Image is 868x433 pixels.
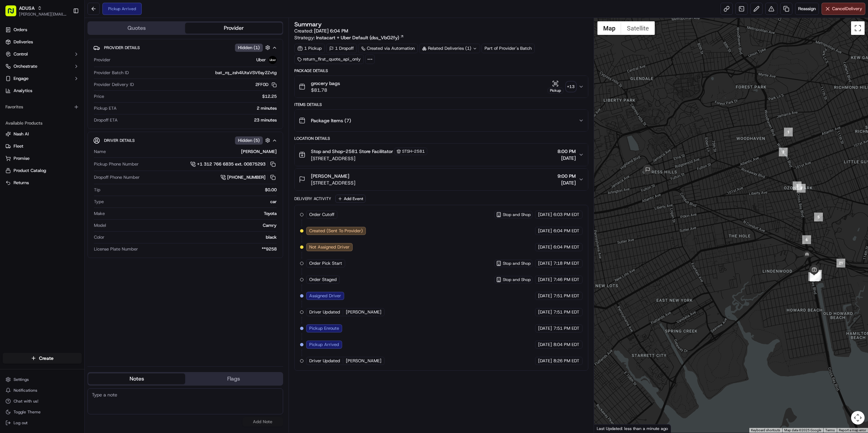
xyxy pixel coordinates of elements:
div: + 13 [566,82,576,91]
button: Add Event [335,195,366,203]
span: 6:04 PM EDT [553,228,579,234]
span: Hidden ( 1 ) [238,45,260,51]
div: car [106,199,277,205]
span: Provider Details [104,45,140,50]
span: [PERSON_NAME] [346,358,381,364]
button: Start new chat [115,67,123,75]
div: $0.00 [103,187,277,193]
a: Nash AI [5,131,79,137]
span: Tip [94,187,100,193]
span: Instacart + Uber Default (dss_VbG2fy) [316,34,399,41]
span: Type [94,199,104,205]
span: 7:18 PM EDT [553,260,579,266]
img: Google [596,424,618,433]
span: +1 312 766 6835 ext. 00875293 [197,161,265,167]
button: Returns [3,177,82,188]
span: Provider Batch ID [94,70,129,76]
span: 7:46 PM EDT [553,277,579,283]
span: Deliveries [14,39,33,45]
span: grocery bags [311,80,340,87]
button: Stop and Shop-2581 Store FacilitatorSTSH-2581[STREET_ADDRESS]8:00 PM[DATE] [295,144,588,166]
button: Toggle fullscreen view [851,21,865,35]
span: Stop and Shop [503,261,531,266]
span: 7:51 PM EDT [553,325,579,331]
button: Promise [3,153,82,164]
div: 1 Dropoff [326,44,357,53]
span: 7:51 PM EDT [553,309,579,315]
span: [DATE] [538,277,552,283]
span: [PERSON_NAME][EMAIL_ADDRESS][PERSON_NAME][DOMAIN_NAME] [19,12,67,17]
a: Product Catalog [5,168,79,174]
span: Stop and Shop [503,277,531,282]
a: Powered byPylon [48,114,82,120]
a: Orders [3,24,82,35]
button: Product Catalog [3,165,82,176]
a: Created via Automation [358,44,418,53]
button: Hidden (5) [235,136,272,145]
button: Map camera controls [851,411,865,425]
span: Reassign [798,6,816,12]
div: Toyota [107,211,277,217]
span: Make [94,211,105,217]
span: Control [14,51,28,57]
span: $12.25 [262,93,277,100]
a: [PHONE_NUMBER] [220,174,277,181]
span: License Plate Number [94,246,138,252]
span: Dropoff ETA [94,117,118,123]
span: 7:51 PM EDT [553,293,579,299]
img: Nash [7,7,20,20]
span: STSH-2581 [402,149,425,154]
span: Package Items ( 7 ) [311,117,351,124]
div: Camry [109,222,277,229]
button: Show satellite imagery [621,21,655,35]
span: [DATE] [538,244,552,250]
span: Analytics [14,88,32,94]
button: Reassign [795,3,819,15]
div: Related Deliveries (1) [419,44,480,53]
span: Promise [14,155,29,161]
button: Keyboard shortcuts [751,428,780,433]
input: Got a question? Start typing here... [18,44,122,51]
span: Notifications [14,388,37,393]
span: [DATE] [538,325,552,331]
span: Nash AI [14,131,29,137]
button: Orchestrate [3,61,82,72]
div: Start new chat [23,65,111,71]
button: Provider DetailsHidden (1) [93,42,277,53]
a: +1 312 766 6835 ext. 00875293 [190,160,277,168]
span: Driver Updated [309,309,340,315]
div: 13 [808,272,817,281]
div: 2 minutes [119,105,277,111]
span: Pickup Arrived [309,342,339,348]
a: Instacart + Uber Default (dss_VbG2fy) [316,34,404,41]
span: Color [94,234,104,240]
button: Notifications [3,386,82,395]
div: Pickup [548,88,564,93]
img: 1736555255976-a54dd68f-1ca7-489b-9aae-adbdc363a1c4 [7,65,19,77]
a: Returns [5,180,79,186]
div: Items Details [294,102,588,107]
span: [DATE] [538,342,552,348]
button: CancelDelivery [822,3,865,15]
div: We're available if you need us! [23,71,86,77]
div: 15 [812,270,821,279]
button: Driver DetailsHidden (5) [93,135,277,146]
span: Dropoff Phone Number [94,174,140,180]
div: 1 Pickup [294,44,325,53]
div: 💻 [57,99,63,104]
span: Engage [14,75,28,82]
span: Pickup ETA [94,105,117,111]
div: Available Products [3,118,82,129]
div: 3 [793,181,802,190]
span: [DATE] [538,293,552,299]
button: Toggle Theme [3,407,82,417]
button: Pickup [548,80,564,93]
button: grocery bags$81.78Pickup+13 [295,76,588,98]
span: Order Staged [309,277,337,283]
button: ADUSA [19,5,35,12]
div: 12 [810,273,818,281]
div: 6 [802,235,811,244]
